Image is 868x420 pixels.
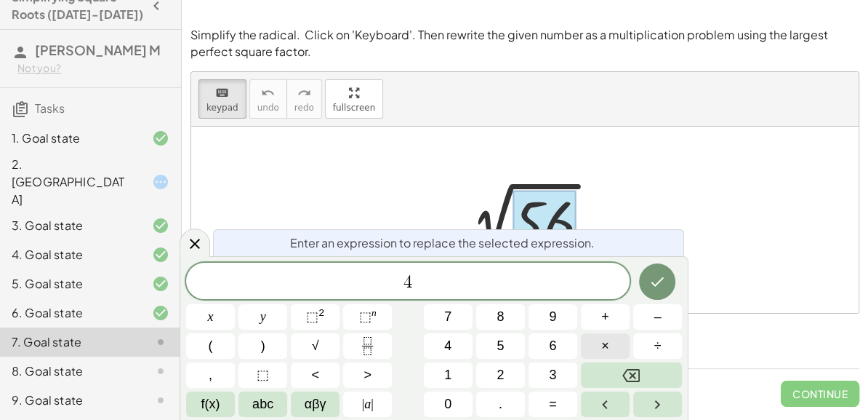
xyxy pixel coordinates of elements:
span: f(x) [201,395,220,414]
button: 5 [476,333,525,359]
button: y [238,304,287,330]
span: + [601,307,609,327]
span: Enter an expression to replace the selected expression. [290,234,595,252]
span: 0 [444,395,451,414]
span: , [209,365,212,385]
span: × [601,336,609,356]
span: 3 [549,365,556,385]
button: Done [639,264,675,300]
div: 8. Goal state [12,362,129,380]
p: Simplify the radical. Click on 'Keyboard'. Then rewrite the given number as a multiplication prob... [190,27,859,60]
span: = [549,395,557,414]
span: keypad [206,103,238,113]
button: Greater than [343,362,392,388]
button: 1 [424,362,473,388]
span: x [208,307,214,327]
i: Task not started. [152,392,169,409]
span: ⬚ [306,309,318,324]
span: | [371,397,374,411]
button: 0 [424,392,473,417]
button: Placeholder [238,362,287,388]
div: 3. Goal state [12,217,129,234]
div: 1. Goal state [12,130,129,147]
button: Equals [529,392,577,417]
div: 9. Goal state [12,392,129,409]
span: a [362,395,374,414]
i: Task not started. [152,362,169,380]
div: Not you? [17,61,169,76]
i: Task not started. [152,333,169,351]
button: Square root [291,333,339,359]
span: ÷ [654,336,662,356]
button: Fraction [343,333,392,359]
span: ⬚ [257,365,269,385]
button: Squared [291,304,339,330]
button: 6 [529,333,577,359]
span: fullscreen [333,103,375,113]
i: redo [297,84,311,102]
div: 6. Goal state [12,304,129,322]
button: fullscreen [325,79,383,119]
span: | [362,397,365,411]
span: αβγ [305,395,326,414]
i: Task finished and correct. [152,246,169,264]
i: Task finished and correct. [152,275,169,293]
button: Superscript [343,304,392,330]
button: Absolute value [343,392,392,417]
button: redoredo [286,79,322,119]
span: – [654,307,661,327]
button: 8 [476,304,525,330]
button: , [186,362,235,388]
sup: 2 [318,307,324,318]
div: 5. Goal state [12,275,129,293]
button: Minus [633,304,682,330]
span: y [260,307,266,327]
i: Task finished and correct. [152,130,169,147]
span: ) [261,336,265,356]
button: Greek alphabet [291,392,339,417]
button: Plus [581,304,630,330]
button: Divide [633,333,682,359]
i: Task finished and correct. [152,217,169,234]
button: Less than [291,362,339,388]
span: [PERSON_NAME] M [35,41,161,58]
button: Right arrow [633,392,682,417]
button: 7 [424,304,473,330]
span: 1 [444,365,451,385]
span: 4 [403,274,412,291]
i: Task finished and correct. [152,304,169,322]
span: > [363,365,371,385]
button: 4 [424,333,473,359]
span: 7 [444,307,451,327]
button: keyboardkeypad [198,79,246,119]
span: 8 [497,307,504,327]
div: 4. Goal state [12,246,129,264]
span: 6 [549,336,556,356]
span: undo [257,103,279,113]
i: keyboard [215,84,229,102]
button: Times [581,333,630,359]
span: ( [209,336,213,356]
button: x [186,304,235,330]
button: ( [186,333,235,359]
i: undo [261,84,275,102]
button: 3 [529,362,577,388]
span: redo [294,103,314,113]
button: Functions [186,392,235,417]
span: √ [312,336,319,356]
span: . [499,395,502,414]
span: 5 [497,336,504,356]
button: 9 [529,304,577,330]
span: 9 [549,307,556,327]
span: abc [252,395,273,414]
span: ⬚ [359,309,371,324]
span: < [311,365,319,385]
span: 2 [497,365,504,385]
sup: n [371,307,377,318]
button: Backspace [581,362,682,388]
span: 4 [444,336,451,356]
button: 2 [476,362,525,388]
button: undoundo [249,79,287,119]
button: . [476,392,525,417]
button: Alphabet [238,392,287,417]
